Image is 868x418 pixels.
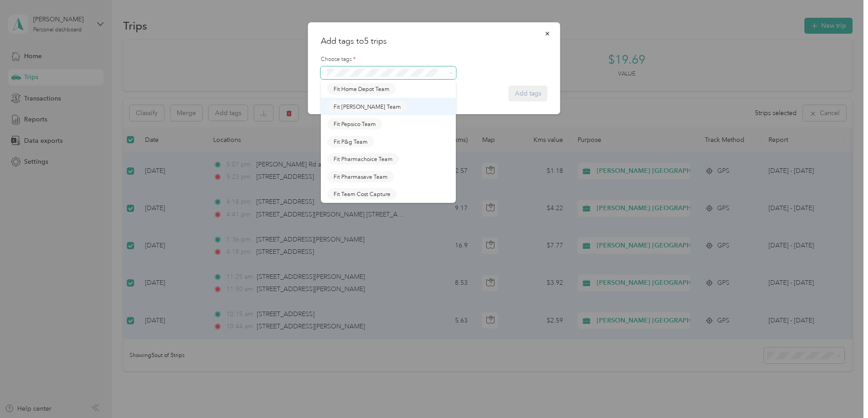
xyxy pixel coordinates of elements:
[334,120,376,128] span: Fit Pepsico Team
[327,83,396,95] button: Fit Home Depot Team
[334,172,388,181] span: Fit Pharmasave Team
[327,101,407,112] button: Fit [PERSON_NAME] Team
[321,35,548,47] h2: Add tags to 5 trips
[327,171,394,182] button: Fit Pharmasave Team
[334,85,389,93] span: Fit Home Depot Team
[321,55,548,64] label: Choose tags
[334,102,401,111] span: Fit [PERSON_NAME] Team
[327,153,399,165] button: Fit Pharmachoice Team
[327,136,374,147] button: Fit P&g Team
[334,137,368,146] span: Fit P&g Team
[327,118,382,130] button: Fit Pepsico Team
[334,155,393,163] span: Fit Pharmachoice Team
[817,367,868,418] iframe: Everlance-gr Chat Button Frame
[327,188,397,200] button: Fit Team Cost Capture
[334,190,390,198] span: Fit Team Cost Capture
